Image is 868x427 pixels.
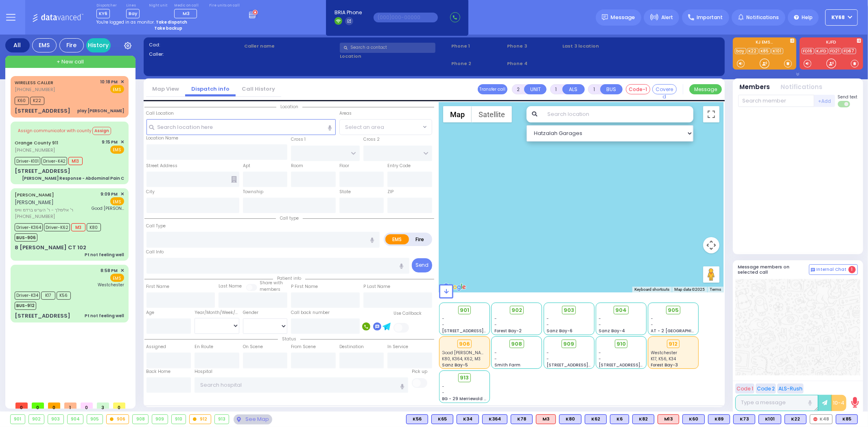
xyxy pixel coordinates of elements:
button: Notifications [781,83,823,92]
span: - [547,356,549,362]
span: - [442,390,445,396]
span: + New call [57,58,84,66]
img: Google [441,282,468,292]
span: Phone 2 [451,60,504,67]
span: 3 [97,403,109,409]
button: Toggle fullscreen view [703,106,719,122]
div: K364 [482,414,507,424]
div: K89 [708,414,730,424]
a: Call History [236,85,281,93]
span: 901 [460,306,469,314]
a: FD67 [842,48,856,54]
label: Fire [409,234,431,244]
span: Call type [276,215,303,221]
div: M3 [536,414,556,424]
span: M3 [183,10,190,17]
button: Internal Chat 1 [809,264,858,275]
span: - [599,356,601,362]
span: 0 [48,403,60,409]
div: 910 [172,415,186,424]
label: P First Name [291,283,318,290]
label: Destination [339,344,364,350]
div: 909 [152,415,168,424]
label: EMS [385,234,409,244]
div: BLS [559,414,582,424]
span: EMS [110,197,124,205]
div: K56 [406,414,428,424]
div: BLS [682,414,705,424]
span: Internal Chat [817,267,847,272]
div: BLS [511,414,533,424]
label: Apt [243,163,250,169]
button: Code 1 [735,383,754,394]
span: Sanz Bay-4 [599,328,625,334]
div: 904 [68,415,83,424]
input: Search a contact [340,43,435,53]
img: red-radio-icon.svg [813,417,818,421]
span: K17 [41,292,55,300]
span: members [260,286,280,292]
button: ky68 [825,9,858,26]
div: K6 [610,414,629,424]
div: 8 [PERSON_NAME] CT 102 [15,244,86,252]
span: ✕ [120,267,124,274]
div: Year/Month/Week/Day [195,309,239,316]
span: K80, K364, K62, M3 [442,356,481,362]
span: - [442,383,445,390]
div: K82 [632,414,654,424]
span: Sanz Bay-5 [442,362,468,368]
a: FD16 [802,48,814,54]
span: Important [697,14,723,21]
a: WIRELESS CALLER [15,79,53,86]
span: - [547,316,549,322]
span: - [547,322,549,328]
span: Location [276,104,302,110]
div: BLS [610,414,629,424]
span: 9:09 PM [101,191,118,197]
span: - [599,322,601,328]
a: [PERSON_NAME] [15,192,54,198]
span: Assign communicator with county [18,128,92,134]
label: Age [146,309,155,316]
span: BUS-912 [15,302,36,310]
a: K101 [772,48,783,54]
span: 8:58 PM [101,268,118,274]
span: 0 [32,403,44,409]
input: Search hospital [195,377,408,393]
div: [STREET_ADDRESS] [15,312,70,320]
label: Cross 2 [363,136,380,143]
span: Status [278,336,300,342]
button: UNIT [524,84,547,94]
span: Send text [838,94,858,100]
span: Phone 1 [451,43,504,50]
span: [PHONE_NUMBER] [15,147,55,153]
label: Call Location [146,110,174,117]
span: Sanz Bay-6 [547,328,573,334]
div: All [5,38,30,52]
div: K34 [457,414,479,424]
div: K22 [785,414,807,424]
label: Caller name [244,43,337,50]
label: Assigned [146,344,166,350]
span: Other building occupants [231,176,237,183]
div: K85 [836,414,858,424]
div: 901 [11,415,25,424]
div: BLS [431,414,453,424]
a: bay [735,48,746,54]
span: 902 [512,306,522,314]
label: Location Name [146,135,179,142]
button: Members [740,83,770,92]
span: [STREET_ADDRESS][PERSON_NAME] [547,362,623,368]
span: - [442,316,445,322]
span: 903 [564,306,574,314]
span: ky68 [832,14,845,21]
span: - [494,316,497,322]
label: In Service [387,344,408,350]
button: Send [412,258,432,272]
button: Covered [652,84,677,94]
button: ALS [562,84,585,94]
div: ALS [658,414,679,424]
span: K80 [87,223,101,231]
span: Westchester [651,350,678,356]
span: [STREET_ADDRESS][PERSON_NAME] [599,362,676,368]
